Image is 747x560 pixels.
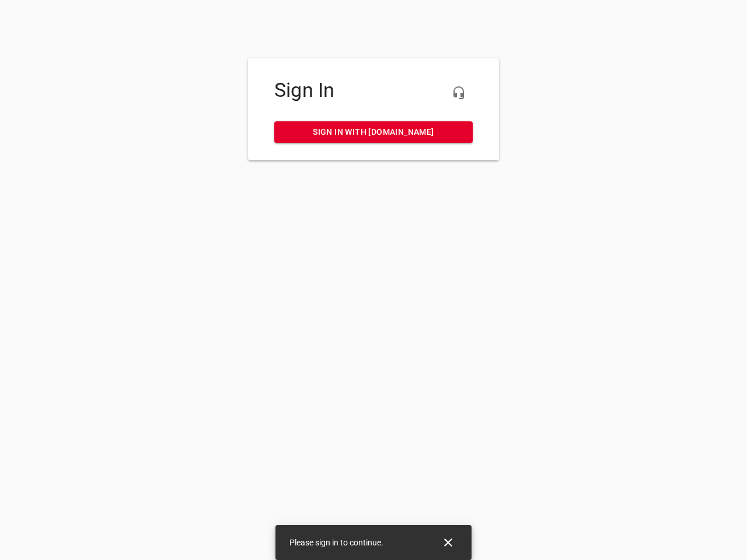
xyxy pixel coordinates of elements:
[274,79,473,102] h4: Sign In
[284,125,463,139] span: Sign in with [DOMAIN_NAME]
[445,79,473,107] button: Live Chat
[289,538,383,547] span: Please sign in to continue.
[274,121,473,143] a: Sign in with [DOMAIN_NAME]
[434,528,462,556] button: Close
